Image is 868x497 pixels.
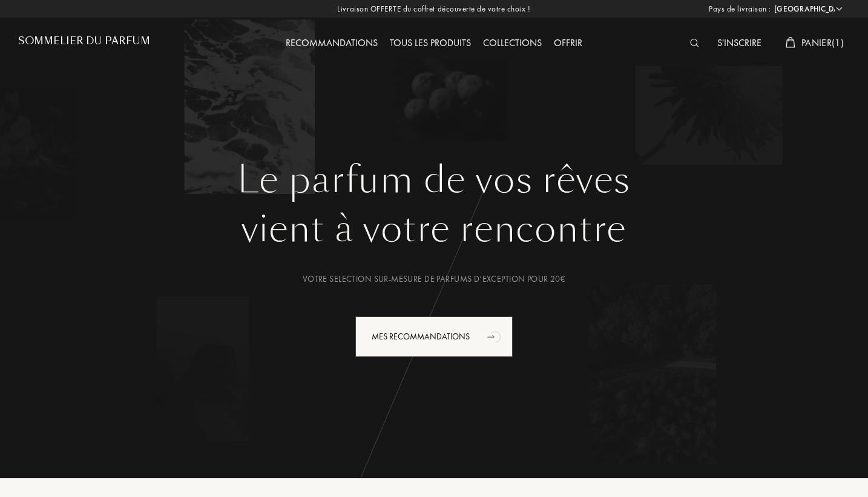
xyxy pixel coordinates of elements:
[27,202,841,256] div: vient à votre rencontre
[786,37,795,48] img: cart_white.svg
[548,36,588,52] div: Offrir
[27,158,841,202] h1: Le parfum de vos rêves
[690,39,699,47] img: search_icn_white.svg
[18,35,150,52] a: Sommelier du Parfum
[709,3,771,15] span: Pays de livraison :
[27,273,841,285] div: Votre selection sur-mesure de parfums d’exception pour 20€
[280,36,384,52] div: Recommandations
[483,324,507,349] div: animation
[346,316,522,357] a: Mes Recommandationsanimation
[280,36,384,49] a: Recommandations
[477,36,548,49] a: Collections
[18,35,150,47] h1: Sommelier du Parfum
[355,316,513,357] div: Mes Recommandations
[548,36,588,49] a: Offrir
[477,36,548,52] div: Collections
[384,36,477,49] a: Tous les produits
[711,36,768,49] a: S'inscrire
[711,36,768,52] div: S'inscrire
[801,36,844,49] span: Panier ( 1 )
[384,36,477,52] div: Tous les produits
